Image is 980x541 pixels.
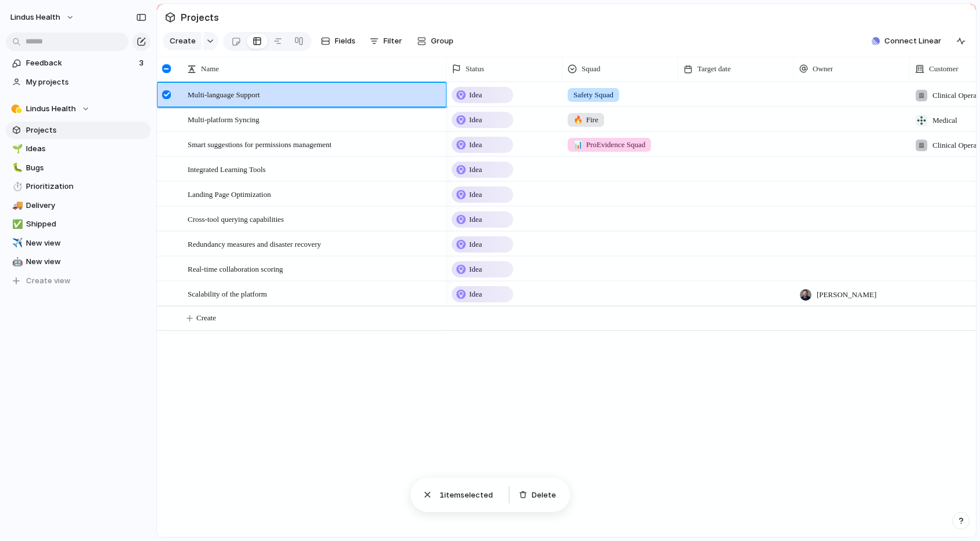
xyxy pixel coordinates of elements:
[573,114,598,126] span: Fire
[178,7,221,28] span: Projects
[469,114,482,126] span: Idea
[26,57,136,69] span: Feedback
[6,54,151,72] a: Feedback3
[469,288,482,300] span: Idea
[573,89,613,101] span: Safety Squad
[6,197,151,214] a: 🚚Delivery
[26,125,147,136] span: Projects
[6,253,151,270] a: 🤖New view
[10,162,22,174] button: 🐛
[469,239,482,250] span: Idea
[26,200,147,211] span: Delivery
[813,63,833,75] span: Owner
[582,63,601,75] span: Squad
[12,180,20,193] div: ⏱️
[573,140,583,149] span: 📊
[469,89,482,101] span: Idea
[188,212,284,225] span: Cross-tool querying capabilities
[817,289,876,301] span: [PERSON_NAME]
[26,237,147,249] span: New view
[697,63,731,75] span: Target date
[196,312,216,324] span: Create
[26,218,147,230] span: Shipped
[6,74,151,91] a: My projects
[10,256,22,268] button: 🤖
[469,164,482,176] span: Idea
[469,189,482,200] span: Idea
[188,137,331,151] span: Smart suggestions for permissions management
[573,115,583,124] span: 🔥
[411,32,459,50] button: Group
[431,35,454,47] span: Group
[466,63,484,75] span: Status
[12,236,20,250] div: ✈️
[10,12,60,23] span: Lindus Health
[469,214,482,225] span: Idea
[188,112,259,126] span: Multi-platform Syncing
[514,487,561,503] button: Delete
[6,178,151,195] a: ⏱️Prioritization
[365,32,407,50] button: Filter
[532,489,556,501] span: Delete
[884,35,941,47] span: Connect Linear
[10,200,22,211] button: 🚚
[440,489,499,501] span: item selected
[469,139,482,151] span: Idea
[12,218,20,231] div: ✅
[469,264,482,275] span: Idea
[26,162,147,174] span: Bugs
[139,57,146,69] span: 3
[12,161,20,174] div: 🐛
[26,103,76,115] span: Lindus Health
[12,255,20,269] div: 🤖
[929,63,959,75] span: Customer
[188,237,321,250] span: Redundancy measures and disaster recovery
[335,35,356,47] span: Fields
[188,87,260,101] span: Multi-language Support
[5,8,81,27] button: Lindus Health
[10,181,22,192] button: ⏱️
[26,143,147,155] span: Ideas
[26,256,147,268] span: New view
[26,275,71,287] span: Create view
[10,237,22,249] button: ✈️
[201,63,219,75] span: Name
[170,35,196,47] span: Create
[6,122,151,139] a: Projects
[6,215,151,233] a: ✅Shipped
[440,490,444,499] span: 1
[10,218,22,230] button: ✅
[6,235,151,252] a: ✈️New view
[26,181,147,192] span: Prioritization
[26,76,147,88] span: My projects
[163,32,202,50] button: Create
[6,100,151,118] button: Lindus Health
[188,262,283,275] span: Real-time collaboration scoring
[12,199,20,212] div: 🚚
[188,187,271,200] span: Landing Page Optimization
[383,35,402,47] span: Filter
[188,287,267,300] span: Scalability of the platform
[573,139,645,151] span: ProEvidence Squad
[6,272,151,290] button: Create view
[6,140,151,158] a: 🌱Ideas
[867,32,946,50] button: Connect Linear
[188,162,266,176] span: Integrated Learning Tools
[10,143,22,155] button: 🌱
[6,159,151,177] a: 🐛Bugs
[12,142,20,156] div: 🌱
[316,32,360,50] button: Fields
[933,115,957,126] span: Medical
